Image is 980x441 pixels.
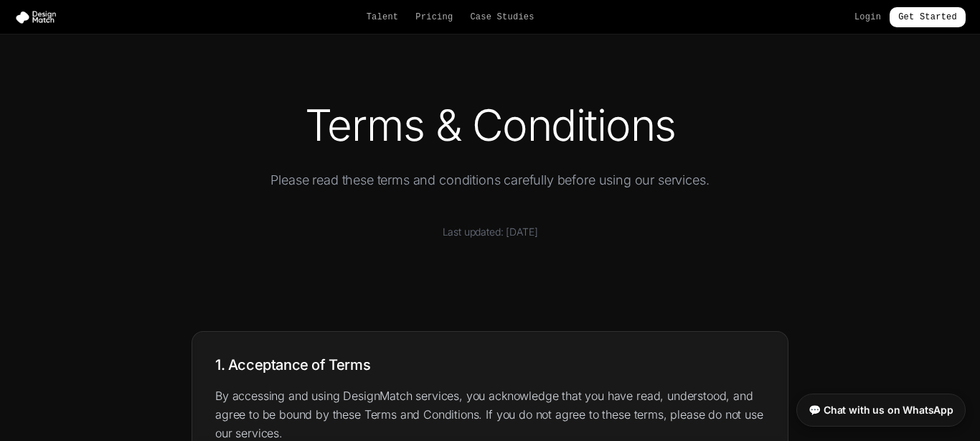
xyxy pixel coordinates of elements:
[192,225,788,239] p: Last updated: [DATE]
[14,10,63,24] img: Design Match
[367,11,399,23] a: Talent
[854,11,881,23] a: Login
[470,11,534,23] a: Case Studies
[890,7,966,27] a: Get Started
[415,11,453,23] a: Pricing
[215,355,765,375] h3: 1. Acceptance of Terms
[192,103,788,147] h1: Terms & Conditions
[796,394,966,427] a: 💬 Chat with us on WhatsApp
[215,170,765,190] p: Please read these terms and conditions carefully before using our services.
